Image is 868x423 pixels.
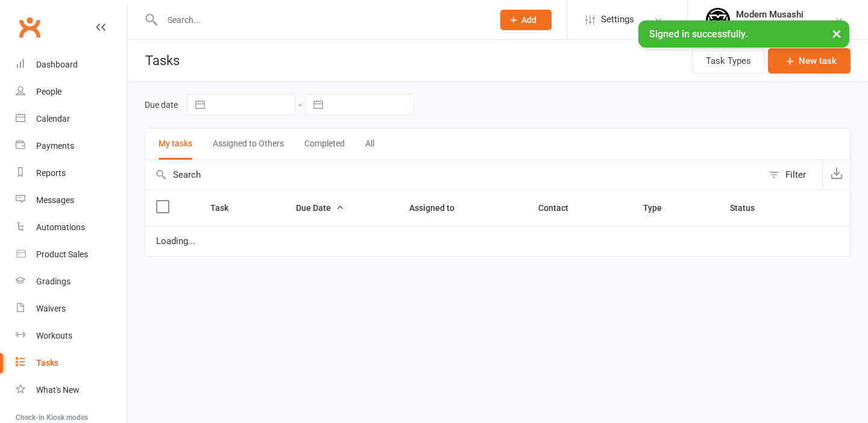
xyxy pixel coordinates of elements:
[213,128,284,160] button: Assigned to Others
[16,187,127,214] a: Messages
[128,40,184,81] h1: Tasks
[16,214,127,241] a: Automations
[296,201,344,215] button: Due Date
[692,48,765,74] button: Task Types
[16,295,127,322] a: Waivers
[736,20,831,31] div: Modern [PERSON_NAME]
[36,141,74,151] div: Payments
[763,160,822,189] button: Filter
[500,10,552,30] button: Add
[210,203,242,213] span: Task
[649,28,747,40] span: Signed in successfully.
[159,128,192,160] button: My tasks
[16,241,127,268] a: Product Sales
[826,20,848,46] button: ×
[36,87,61,96] div: People
[36,277,71,286] div: Gradings
[36,114,70,124] div: Calendar
[730,203,768,213] span: Status
[36,385,80,395] div: What's New
[643,203,675,213] span: Type
[643,201,675,215] button: Type
[601,6,634,33] span: Settings
[36,168,66,178] div: Reports
[36,358,58,368] div: Tasks
[159,11,485,28] input: Search...
[145,160,763,189] input: Search
[145,226,851,256] td: Loading...
[210,201,242,215] button: Task
[768,48,851,74] button: New task
[730,201,768,215] button: Status
[365,128,374,160] button: All
[16,377,127,404] a: What's New
[145,100,178,110] label: Due date
[785,168,806,182] div: Filter
[16,322,127,349] a: Workouts
[521,15,536,25] span: Add
[16,133,127,160] a: Payments
[36,304,66,313] div: Waivers
[36,331,72,340] div: Workouts
[16,349,127,377] a: Tasks
[14,12,45,42] a: Clubworx
[409,201,468,215] button: Assigned to
[304,128,345,160] button: Completed
[296,203,344,213] span: Due Date
[409,203,468,213] span: Assigned to
[538,203,582,213] span: Contact
[16,78,127,105] a: People
[736,9,831,20] div: Modern Musashi
[16,51,127,78] a: Dashboard
[36,222,85,232] div: Automations
[538,201,582,215] button: Contact
[706,8,730,32] img: thumb_image1750915221.png
[16,268,127,295] a: Gradings
[36,195,74,205] div: Messages
[16,105,127,133] a: Calendar
[16,160,127,187] a: Reports
[36,60,78,69] div: Dashboard
[36,249,88,259] div: Product Sales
